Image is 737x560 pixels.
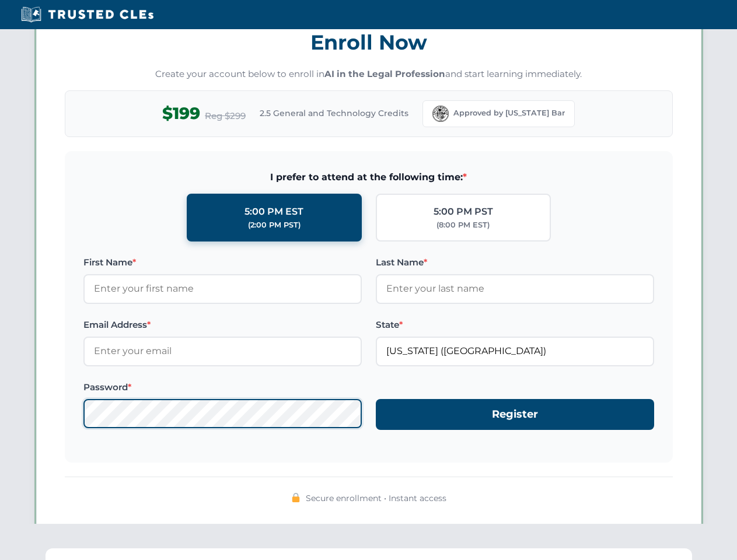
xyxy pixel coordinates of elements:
[260,107,408,120] span: 2.5 General and Technology Credits
[453,107,565,119] span: Approved by [US_STATE] Bar
[376,337,654,366] input: Florida (FL)
[83,274,362,303] input: Enter your first name
[18,6,157,23] img: Trusted CLEs
[434,204,493,219] div: 5:00 PM PST
[376,274,654,303] input: Enter your last name
[83,170,654,185] span: I prefer to attend at the following time:
[83,318,362,332] label: Email Address
[83,256,362,269] label: First Name
[291,493,301,502] img: 🔒
[65,24,673,61] h3: Enroll Now
[65,68,673,81] p: Create your account below to enroll in and start learning immediately.
[162,100,200,127] span: $199
[324,68,445,79] strong: AI in the Legal Profession
[376,399,654,430] button: Register
[432,106,449,122] img: Florida Bar
[205,109,246,123] span: Reg $299
[376,256,654,269] label: Last Name
[244,204,303,219] div: 5:00 PM EST
[248,219,301,231] div: (2:00 PM PST)
[376,318,654,332] label: State
[83,380,362,394] label: Password
[306,492,446,505] span: Secure enrollment • Instant access
[436,219,490,231] div: (8:00 PM EST)
[83,337,362,366] input: Enter your email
